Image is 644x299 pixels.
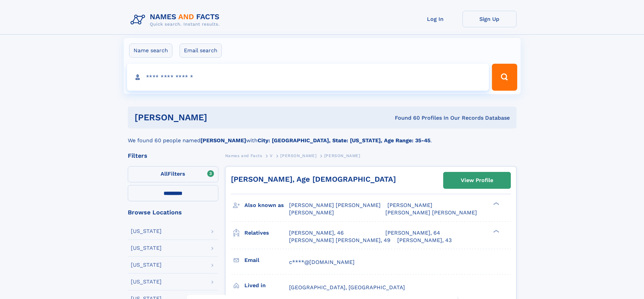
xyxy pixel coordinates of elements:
a: V [270,151,273,160]
h3: Lived in [244,280,289,291]
div: Browse Locations [128,209,218,215]
div: Found 60 Profiles In Our Records Database [301,114,510,122]
div: We found 60 people named with . [128,128,517,145]
a: [PERSON_NAME], 43 [397,237,452,244]
h3: Email [244,255,289,266]
div: ❯ [492,202,500,206]
a: View Profile [444,172,510,188]
div: [US_STATE] [131,229,162,234]
a: [PERSON_NAME], 64 [385,229,440,237]
h1: [PERSON_NAME] [135,113,301,122]
span: [PERSON_NAME] [280,153,316,158]
a: [PERSON_NAME], Age [DEMOGRAPHIC_DATA] [231,175,396,183]
label: Email search [180,43,222,58]
a: [PERSON_NAME] [PERSON_NAME], 49 [289,237,390,244]
input: search input [127,64,489,91]
a: Log In [408,11,462,27]
img: Logo Names and Facts [128,11,225,29]
h3: Relatives [244,227,289,239]
span: [PERSON_NAME] [324,153,360,158]
a: Sign Up [462,11,517,27]
div: [US_STATE] [131,279,162,285]
label: Filters [128,166,218,182]
b: City: [GEOGRAPHIC_DATA], State: [US_STATE], Age Range: 35-45 [258,137,430,144]
div: Filters [128,153,218,159]
a: [PERSON_NAME], 46 [289,229,344,237]
span: [PERSON_NAME] [PERSON_NAME] [385,209,477,216]
span: [PERSON_NAME] [387,202,432,208]
label: Name search [129,43,172,58]
h3: Also known as [244,200,289,211]
span: All [161,171,168,177]
div: [US_STATE] [131,262,162,268]
b: [PERSON_NAME] [200,137,246,144]
div: View Profile [461,173,493,188]
button: Search Button [492,64,517,91]
span: V [270,153,273,158]
div: [US_STATE] [131,245,162,251]
div: ❯ [492,229,500,233]
span: [PERSON_NAME] [PERSON_NAME] [289,202,381,208]
span: [GEOGRAPHIC_DATA], [GEOGRAPHIC_DATA] [289,284,405,291]
span: [PERSON_NAME] [289,209,334,216]
a: [PERSON_NAME] [280,151,316,160]
a: Names and Facts [225,151,262,160]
